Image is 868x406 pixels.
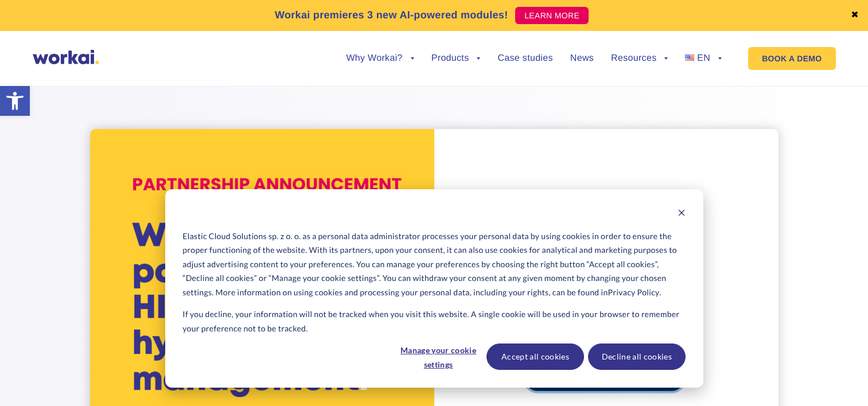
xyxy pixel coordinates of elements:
a: Products [431,54,481,63]
p: If you decline, your information will not be tracked when you visit this website. A single cookie... [182,307,685,335]
button: Accept all cookies [486,343,584,370]
a: Why Workai? [346,54,414,63]
a: Case studies [497,54,552,63]
a: Resources [611,54,668,63]
p: Workai premieres 3 new AI-powered modules! [275,7,508,23]
a: News [570,54,594,63]
a: ✖ [851,11,859,20]
a: Privacy Policy [608,286,660,300]
button: Decline all cookies [588,343,686,370]
span: EN [697,53,710,63]
a: LEARN MORE [515,7,589,24]
p: Elastic Cloud Solutions sp. z o. o. as a personal data administrator processes your personal data... [182,229,685,300]
button: Dismiss cookie banner [678,207,686,221]
a: EN [685,54,722,63]
div: Cookie banner [165,189,703,388]
a: BOOK A DEMO [748,47,835,70]
button: Manage your cookie settings [394,343,482,370]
